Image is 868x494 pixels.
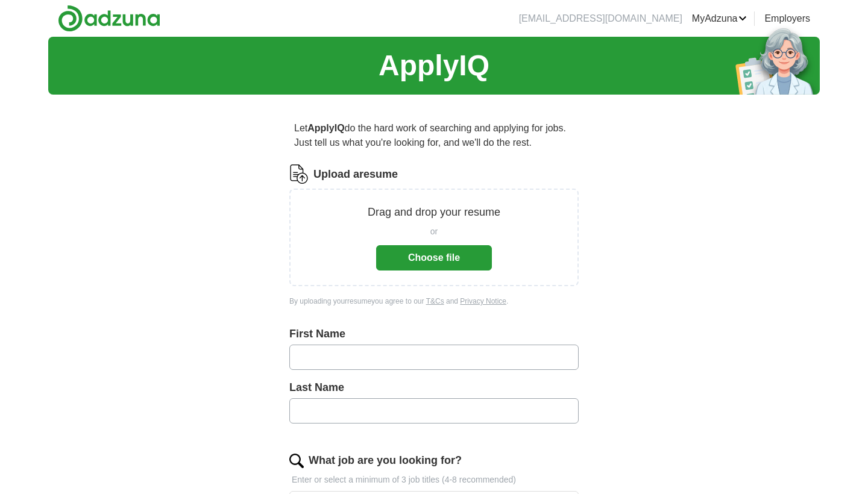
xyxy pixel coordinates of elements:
img: search.png [289,454,304,468]
strong: ApplyIQ [307,123,344,133]
span: or [430,225,438,238]
p: Let do the hard work of searching and applying for jobs. Just tell us what you're looking for, an... [289,116,579,155]
img: Adzuna logo [58,5,160,32]
label: Last Name [289,380,579,396]
div: By uploading your resume you agree to our and . [289,296,579,307]
p: Enter or select a minimum of 3 job titles (4-8 recommended) [289,474,579,486]
label: First Name [289,326,579,342]
label: Upload a resume [313,166,398,183]
li: [EMAIL_ADDRESS][DOMAIN_NAME] [519,11,682,26]
label: What job are you looking for? [309,452,462,469]
h1: ApplyIQ [379,44,489,87]
a: Privacy Notice [460,297,506,305]
a: MyAdzuna [692,11,747,26]
a: T&Cs [426,297,444,305]
img: CV Icon [289,164,309,184]
a: Employers [764,11,810,26]
p: Drag and drop your resume [368,204,500,220]
button: Choose file [376,245,492,270]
